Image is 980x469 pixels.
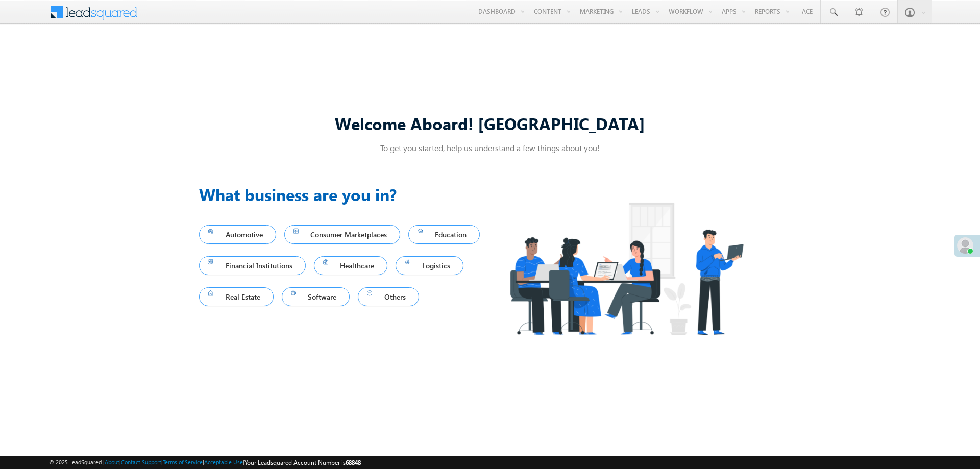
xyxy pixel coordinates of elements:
span: Healthcare [323,259,379,273]
a: Contact Support [121,459,161,465]
h3: What business are you in? [199,182,490,207]
span: Financial Institutions [208,259,297,273]
span: Software [291,290,341,304]
a: Terms of Service [163,459,203,465]
span: Real Estate [208,290,264,304]
p: To get you started, help us understand a few things about you! [199,142,781,153]
span: Logistics [405,259,454,273]
span: 68848 [346,459,361,466]
span: Others [367,290,410,304]
a: Acceptable Use [204,459,243,465]
span: © 2025 LeadSquared | | | | | [49,458,361,467]
span: Automotive [208,228,267,241]
span: Education [418,228,471,241]
span: Your Leadsquared Account Number is [244,459,361,466]
img: Industry.png [490,182,763,355]
a: About [105,459,119,465]
span: Consumer Marketplaces [293,228,391,241]
div: Welcome Aboard! [GEOGRAPHIC_DATA] [199,112,781,134]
